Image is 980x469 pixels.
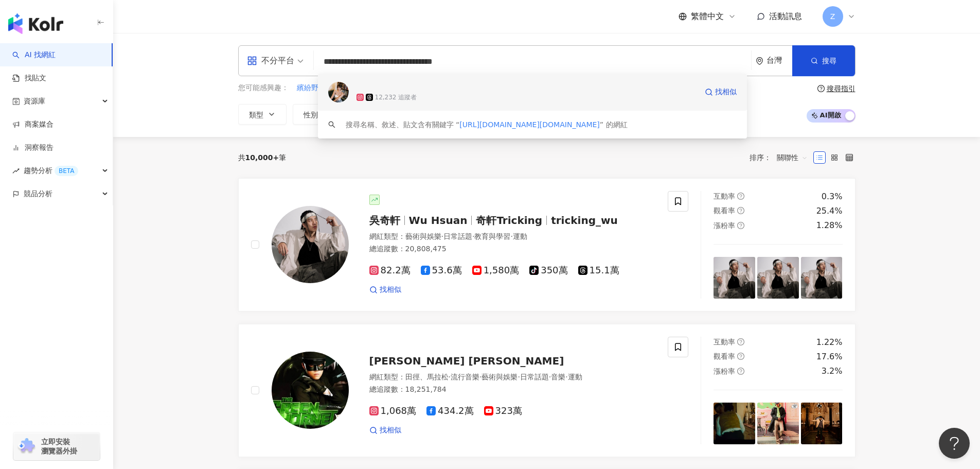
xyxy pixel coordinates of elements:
span: 350萬 [529,265,567,276]
div: 總追蹤數 ： 18,251,784 [369,385,656,395]
button: 性別 [293,104,341,125]
span: Z [830,11,835,22]
div: 1.28% [816,220,843,231]
a: 找貼文 [12,73,46,83]
span: 找相似 [380,425,401,436]
img: KOL Avatar [328,82,349,102]
span: · [518,373,520,381]
span: 漲粉率 [714,367,735,375]
div: 17.6% [816,351,843,362]
button: 類型 [238,104,287,125]
div: 0.3% [822,191,843,202]
span: · [479,373,482,381]
div: 12,232 追蹤者 [375,93,417,102]
span: 藝術與娛樂 [405,232,441,240]
span: 找相似 [380,285,401,295]
span: 找相似 [715,87,737,97]
span: 音樂 [551,373,565,381]
span: · [472,232,474,240]
div: 網紅類型 ： [369,372,656,383]
a: 找相似 [369,425,401,436]
span: 日常話題 [443,232,472,240]
span: 運動 [513,232,527,240]
span: question-circle [737,338,744,345]
span: [URL][DOMAIN_NAME][DOMAIN_NAME] [459,120,600,129]
img: logo [8,13,63,34]
span: 性別 [304,111,318,119]
span: 繽紛野餐派對套裝 [297,83,354,93]
div: 25.4% [816,205,843,217]
a: 洞察報告 [12,143,54,153]
span: 教育與學習 [474,232,510,240]
span: 繁體中文 [691,11,724,22]
a: 商案媒合 [12,119,54,130]
span: 觀看率 [714,206,735,215]
span: question-circle [737,222,744,229]
span: rise [12,167,20,175]
button: 搜尋 [792,45,855,76]
img: KOL Avatar [272,352,349,429]
img: post-image [757,257,799,299]
span: 漲粉率 [714,221,735,230]
div: 共 筆 [238,153,287,162]
div: 網紅類型 ： [369,232,656,242]
span: 互動率 [714,338,735,346]
img: chrome extension [16,438,37,455]
img: post-image [757,403,799,444]
img: post-image [714,403,755,444]
a: searchAI 找網紅 [12,50,56,60]
span: 53.6萬 [421,265,462,276]
img: post-image [801,403,843,444]
span: appstore [247,56,257,66]
span: question-circle [737,207,744,214]
span: 搜尋 [822,57,836,65]
img: KOL Avatar [272,206,349,283]
a: 找相似 [705,82,737,102]
div: 總追蹤數 ： 20,808,475 [369,244,656,254]
span: tricking_wu [551,214,618,227]
span: 82.2萬 [369,265,411,276]
span: · [510,232,512,240]
span: 吳奇軒 [369,214,400,227]
span: 日常話題 [520,373,549,381]
a: KOL Avatar吳奇軒Wu Hsuan奇軒Trickingtricking_wu網紅類型：藝術與娛樂·日常話題·教育與學習·運動總追蹤數：20,808,47582.2萬53.6萬1,580萬... [238,178,856,311]
a: 找相似 [369,285,401,295]
span: 15.1萬 [578,265,619,276]
span: 434.2萬 [426,406,474,416]
span: 資源庫 [24,90,45,113]
span: 流行音樂 [451,373,479,381]
span: 趨勢分析 [24,159,78,182]
div: 搜尋指引 [827,84,856,93]
span: 競品分析 [24,182,52,205]
span: 奇軒Tricking [476,214,542,227]
span: 運動 [568,373,582,381]
span: 關聯性 [777,149,808,166]
span: · [565,373,567,381]
a: chrome extension立即安裝 瀏覽器外掛 [13,432,100,460]
div: 1.22% [816,337,843,348]
span: 互動率 [714,192,735,200]
span: 323萬 [484,406,522,416]
a: KOL Avatar[PERSON_NAME] [PERSON_NAME]網紅類型：田徑、馬拉松·流行音樂·藝術與娛樂·日常話題·音樂·運動總追蹤數：18,251,7841,068萬434.2萬... [238,324,856,457]
img: post-image [714,257,755,299]
div: 不分平台 [247,53,294,69]
span: question-circle [817,85,825,92]
span: [PERSON_NAME] [PERSON_NAME] [369,355,564,367]
div: 排序： [750,149,813,166]
span: question-circle [737,193,744,200]
span: 1,580萬 [472,265,520,276]
span: search [328,121,335,128]
div: BETA [55,166,78,176]
div: 搜尋名稱、敘述、貼文含有關鍵字 “ ” 的網紅 [346,119,628,130]
span: 1,068萬 [369,406,417,416]
span: · [441,232,443,240]
span: 活動訊息 [769,11,802,21]
span: 立即安裝 瀏覽器外掛 [41,437,77,456]
span: question-circle [737,353,744,360]
span: environment [756,57,763,65]
span: question-circle [737,368,744,375]
span: 藝術與娛樂 [482,373,518,381]
div: 3.2% [822,366,843,377]
span: 觀看率 [714,352,735,360]
span: 10,000+ [245,153,279,162]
